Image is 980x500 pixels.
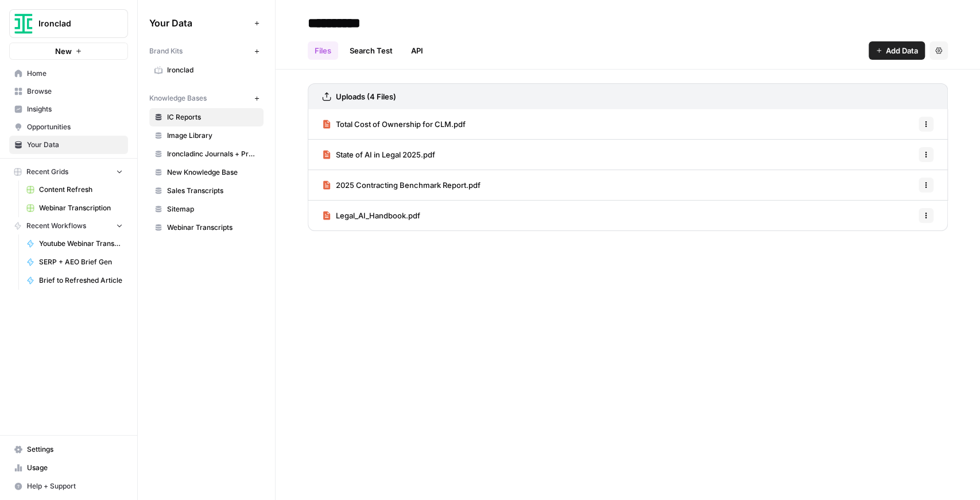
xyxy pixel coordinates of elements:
[55,45,72,57] span: New
[27,86,123,97] span: Browse
[149,108,264,126] a: IC Reports
[39,257,123,267] span: SERP + AEO Brief Gen
[149,16,250,30] span: Your Data
[308,41,338,60] a: Files
[149,200,264,218] a: Sitemap
[9,459,128,477] a: Usage
[13,13,34,34] img: Ironclad Logo
[9,477,128,495] button: Help + Support
[149,126,264,145] a: Image Library
[39,203,123,213] span: Webinar Transcription
[9,43,128,60] button: New
[336,149,435,160] span: State of AI in Legal 2025.pdf
[9,9,128,38] button: Workspace: Ironclad
[9,163,128,180] button: Recent Grids
[167,149,258,159] span: Ironcladinc Journals + Products
[26,221,86,231] span: Recent Workflows
[336,179,481,191] span: 2025 Contracting Benchmark Report.pdf
[21,253,128,271] a: SERP + AEO Brief Gen
[336,210,420,221] span: Legal_AI_Handbook.pdf
[167,130,258,141] span: Image Library
[322,201,420,230] a: Legal_AI_Handbook.pdf
[869,41,925,60] button: Add Data
[39,239,123,249] span: Youtube Webinar Transcription
[149,61,264,79] a: Ironclad
[9,64,128,83] a: Home
[21,199,128,217] a: Webinar Transcription
[26,167,68,177] span: Recent Grids
[149,46,183,56] span: Brand Kits
[167,204,258,214] span: Sitemap
[9,118,128,136] a: Opportunities
[167,222,258,233] span: Webinar Transcripts
[27,104,123,114] span: Insights
[404,41,430,60] a: API
[167,186,258,196] span: Sales Transcripts
[21,271,128,290] a: Brief to Refreshed Article
[149,145,264,163] a: Ironcladinc Journals + Products
[886,45,918,56] span: Add Data
[149,163,264,182] a: New Knowledge Base
[9,440,128,459] a: Settings
[39,275,123,286] span: Brief to Refreshed Article
[149,182,264,200] a: Sales Transcripts
[336,91,396,102] h3: Uploads (4 Files)
[39,184,123,195] span: Content Refresh
[21,180,128,199] a: Content Refresh
[27,68,123,79] span: Home
[38,18,108,29] span: Ironclad
[27,463,123,473] span: Usage
[167,65,258,75] span: Ironclad
[27,140,123,150] span: Your Data
[27,122,123,132] span: Opportunities
[322,170,481,200] a: 2025 Contracting Benchmark Report.pdf
[149,93,207,103] span: Knowledge Bases
[322,140,435,170] a: State of AI in Legal 2025.pdf
[322,109,466,139] a: Total Cost of Ownership for CLM.pdf
[27,444,123,455] span: Settings
[9,136,128,154] a: Your Data
[27,481,123,491] span: Help + Support
[149,218,264,237] a: Webinar Transcripts
[167,167,258,178] span: New Knowledge Base
[167,112,258,122] span: IC Reports
[9,100,128,118] a: Insights
[336,118,466,130] span: Total Cost of Ownership for CLM.pdf
[322,84,396,109] a: Uploads (4 Files)
[21,234,128,253] a: Youtube Webinar Transcription
[9,82,128,101] a: Browse
[9,217,128,234] button: Recent Workflows
[343,41,400,60] a: Search Test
